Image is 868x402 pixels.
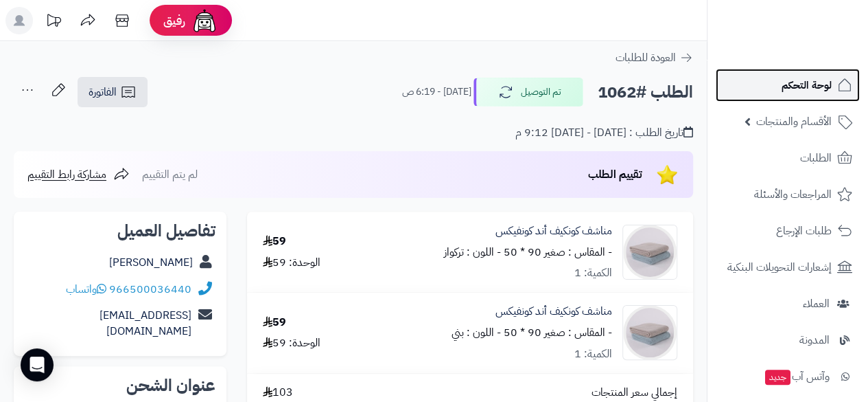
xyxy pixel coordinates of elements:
[27,166,130,183] a: مشاركة رابط التقييم
[716,324,860,357] a: المدونة
[800,148,832,168] span: الطلبات
[776,221,832,241] span: طلبات الإرجاع
[588,166,642,183] span: تقييم الطلب
[716,142,860,175] a: الطلبات
[716,214,860,247] a: طلبات الإرجاع
[615,49,676,66] span: العودة للطلبات
[444,244,501,260] small: - اللون : تركواز
[716,178,860,211] a: المراجعات والأسئلة
[598,78,693,107] h2: الطلب #1062
[402,85,471,99] small: [DATE] - 6:19 ص
[78,77,148,107] a: الفاتورة
[504,244,612,260] small: - المقاس : صغير 90 * 50
[504,324,612,341] small: - المقاس : صغير 90 * 50
[25,377,215,394] h2: عنوان الشحن
[765,370,790,385] span: جديد
[191,7,218,34] img: ai-face.png
[716,287,860,320] a: العملاء
[756,112,832,131] span: الأقسام والمنتجات
[716,69,860,102] a: لوحة التحكم
[495,304,612,320] a: مناشف كونكيف أند كونفيكس
[716,360,860,393] a: وآتس آبجديد
[574,265,612,281] div: الكمية: 1
[66,281,106,298] a: واتساب
[716,251,860,284] a: إشعارات التحويلات البنكية
[473,78,583,107] button: تم التوصيل
[775,12,855,41] img: logo-2.png
[27,166,106,183] span: مشاركة رابط التقييم
[803,294,830,313] span: العملاء
[263,234,286,249] div: 59
[495,223,612,239] a: مناشف كونكيف أند كونفيكس
[754,185,832,204] span: المراجعات والأسئلة
[623,305,677,360] img: 1754839838-%D9%83%D9%88%D9%86%D9%83%D9%8A%D9%81%20%D8%A3%D9%86%D8%AF%20%D9%83%D9%88%D9%86%D9%81%D...
[623,225,677,280] img: 1754839838-%D9%83%D9%88%D9%86%D9%83%D9%8A%D9%81%20%D8%A3%D9%86%D8%AF%20%D9%83%D9%88%D9%86%D9%81%D...
[799,331,830,350] span: المدونة
[451,324,501,341] small: - اللون : بني
[615,49,693,66] a: العودة للطلبات
[764,367,830,386] span: وآتس آب
[99,307,191,339] a: [EMAIL_ADDRESS][DOMAIN_NAME]
[727,258,832,277] span: إشعارات التحويلات البنكية
[263,335,320,351] div: الوحدة: 59
[574,346,612,362] div: الكمية: 1
[515,125,693,141] div: تاريخ الطلب : [DATE] - [DATE] 9:12 م
[25,223,215,239] h2: تفاصيل العميل
[263,385,293,401] span: 103
[36,7,71,38] a: تحديثات المنصة
[263,255,320,271] div: الوحدة: 59
[591,385,677,401] span: إجمالي سعر المنتجات
[263,315,286,331] div: 59
[109,281,191,298] a: 966500036440
[163,12,185,29] span: رفيق
[89,84,117,100] span: الفاتورة
[782,76,832,95] span: لوحة التحكم
[142,166,198,183] span: لم يتم التقييم
[109,254,193,271] a: [PERSON_NAME]
[21,348,54,381] div: Open Intercom Messenger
